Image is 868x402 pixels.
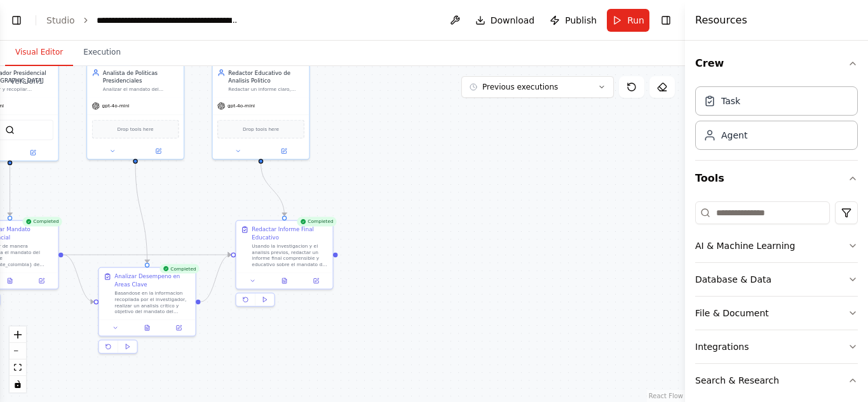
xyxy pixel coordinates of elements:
div: Agent [721,129,747,142]
button: AI & Machine Learning [695,229,858,262]
a: React Flow attribution [649,392,683,399]
button: fit view [10,359,26,376]
button: Open in side panel [165,323,192,333]
button: Download [470,9,540,32]
div: Crew [695,81,858,160]
button: Database & Data [695,263,858,296]
div: Usando la investigacion y el analisis previos, redactar un informe final comprensible y educativo... [252,243,328,267]
div: Completed [297,217,337,227]
button: Open in side panel [11,148,55,157]
button: Open in side panel [28,276,55,286]
span: Publish [565,14,597,27]
div: Redactor Educativo de Analisis PoliticoRedactar un informe claro, ordenado y comprensible sobre e... [212,64,309,160]
div: Task [721,95,740,107]
div: CompletedAnalizar Desempeno en Areas ClaveBasandose en la informacion recopilada por el investiga... [98,267,196,357]
button: Open in side panel [262,147,306,156]
button: toggle interactivity [10,376,26,392]
img: SerperDevTool [5,125,15,135]
g: Edge from 44d6a684-905a-4aef-a2ef-354b4f6e3b18 to b1bb2507-5f22-4b26-a8d6-3d62e1373645 [64,251,231,258]
button: Visual Editor [5,39,73,66]
button: Crew [695,46,858,81]
button: Publish [545,9,602,32]
span: Previous executions [482,82,558,92]
g: Edge from 09781d62-9df3-490a-b47b-6c7f95c98091 to b1bb2507-5f22-4b26-a8d6-3d62e1373645 [201,251,231,305]
button: Hide right sidebar [657,11,675,29]
div: React Flow controls [10,326,26,392]
button: Show left sidebar [8,11,25,29]
button: Run [607,9,649,32]
button: Open in side panel [302,276,329,286]
div: AI & Machine Learning [695,239,795,252]
span: Drop tools here [243,125,279,133]
div: Redactar un informe claro, ordenado y comprensible sobre el analisis del mandato del presidente {... [228,86,304,92]
div: CompletedRedactar Informe Final EducativoUsando la investigacion y el analisis previos, redactar ... [235,220,333,310]
button: Tools [695,161,858,196]
g: Edge from b2336cc3-4a93-4510-b48a-7d29021743f8 to b1bb2507-5f22-4b26-a8d6-3d62e1373645 [257,164,288,216]
div: Database & Data [695,273,771,286]
div: Integrations [695,340,749,353]
button: View output [130,323,163,333]
div: Redactar Informe Final Educativo [252,225,328,241]
button: File & Document [695,297,858,330]
div: Analista de Politicas PresidencialesAnalizar el mandato del presidente {presidente_colombia} enfo... [86,64,184,160]
span: gpt-4o-mini [227,103,255,109]
button: Previous executions [461,76,614,98]
span: gpt-4o-mini [102,103,130,109]
button: Open in side panel [136,147,180,156]
div: Redactor Educativo de Analisis Politico [228,69,304,84]
button: Execution [73,39,131,66]
a: Studio [46,15,75,25]
div: Analizar el mandato del presidente {presidente_colombia} enfocandose especificamente en cuatro ar... [103,86,179,92]
div: Basandose en la informacion recopilada por el investigador, realizar un analisis critico y objeti... [114,290,191,314]
button: Integrations [695,330,858,363]
div: Version 1 [10,76,43,86]
button: zoom out [10,343,26,359]
h4: Resources [695,13,747,28]
div: Analista de Politicas Presidenciales [103,69,179,84]
button: View output [268,276,301,286]
div: Completed [159,264,200,274]
nav: breadcrumb [46,14,240,27]
span: Run [627,14,644,27]
span: Download [491,14,535,27]
div: Search & Research [695,374,779,387]
div: Analizar Desempeno en Areas Clave [114,272,191,288]
div: Completed [22,217,62,227]
g: Edge from 44d6a684-905a-4aef-a2ef-354b4f6e3b18 to 09781d62-9df3-490a-b47b-6c7f95c98091 [64,251,94,305]
span: Drop tools here [118,125,154,133]
button: zoom in [10,326,26,343]
g: Edge from 8844e273-a247-4f2e-8c10-833b03f065f1 to 09781d62-9df3-490a-b47b-6c7f95c98091 [132,164,151,263]
div: File & Document [695,307,769,319]
button: Search & Research [695,364,858,397]
g: Edge from 9771be8a-d52e-400d-aa47-8e55f9b633cd to 44d6a684-905a-4aef-a2ef-354b4f6e3b18 [6,165,13,216]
